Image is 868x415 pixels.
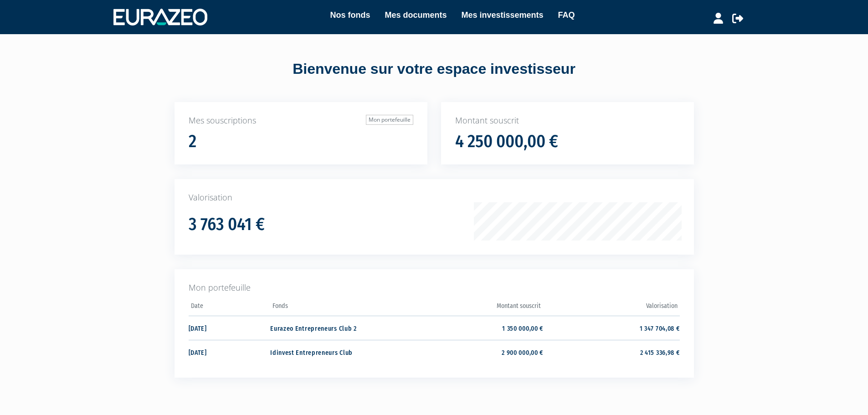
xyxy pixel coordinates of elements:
[455,132,558,151] h1: 4 250 000,00 €
[461,9,543,21] a: Mes investissements
[154,59,714,80] div: Bienvenue sur votre espace investisseur
[270,340,406,364] td: Idinvest Entrepreneurs Club
[407,316,543,340] td: 1 350 000,00 €
[270,299,406,316] th: Fonds
[270,316,406,340] td: Eurazeo Entrepreneurs Club 2
[113,9,207,25] img: 1732889491-logotype_eurazeo_blanc_rvb.png
[189,215,265,234] h1: 3 763 041 €
[543,340,679,364] td: 2 415 336,98 €
[407,299,543,316] th: Montant souscrit
[189,115,413,127] p: Mes souscriptions
[385,9,447,21] a: Mes documents
[189,340,271,364] td: [DATE]
[407,340,543,364] td: 2 900 000,00 €
[543,316,679,340] td: 1 347 704,08 €
[543,299,679,316] th: Valorisation
[189,192,680,204] p: Valorisation
[330,9,370,21] a: Nos fonds
[558,9,575,21] a: FAQ
[189,282,680,294] p: Mon portefeuille
[189,299,271,316] th: Date
[366,115,413,125] a: Mon portefeuille
[189,132,196,151] h1: 2
[455,115,680,127] p: Montant souscrit
[189,316,271,340] td: [DATE]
